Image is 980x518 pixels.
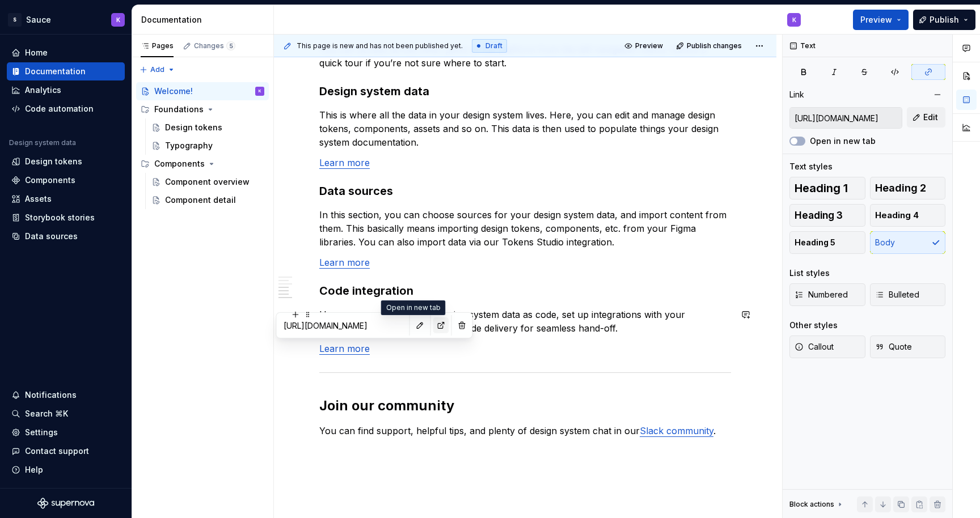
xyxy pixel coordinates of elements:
[319,424,731,438] p: You can find support, helpful tips, and plenty of design system chat in our .
[789,177,865,199] button: Heading 1
[485,41,502,50] span: Draft
[37,498,94,509] svg: Supernova Logo
[319,183,731,199] h3: Data sources
[789,268,830,279] div: List styles
[795,182,848,194] span: Heading 1
[7,386,125,404] button: Notifications
[7,190,125,208] a: Assets
[789,500,834,509] div: Block actions
[875,341,912,353] span: Quote
[795,341,834,353] span: Callout
[7,227,125,245] a: Data sources
[165,122,222,133] div: Design tokens
[635,41,663,50] span: Preview
[147,173,269,191] a: Component overview
[870,283,946,306] button: Bulleted
[7,171,125,189] a: Components
[7,209,125,227] a: Storybook stories
[789,161,833,172] div: Text styles
[860,14,892,26] span: Preview
[319,308,731,335] p: Here, you can export your design system data as code, set up integrations with your repositories,...
[7,81,125,99] a: Analytics
[875,210,919,221] span: Heading 4
[7,461,125,479] button: Help
[7,100,125,118] a: Code automation
[7,442,125,460] button: Contact support
[165,140,213,151] div: Typography
[870,204,946,227] button: Heading 4
[789,231,865,254] button: Heading 5
[25,408,68,419] div: Search ⌘K
[165,176,250,188] div: Component overview
[226,41,235,50] span: 5
[795,210,843,221] span: Heading 3
[640,425,713,436] a: Slack community
[136,82,269,100] a: Welcome!K
[923,112,938,123] span: Edit
[25,193,52,205] div: Assets
[792,15,796,24] div: K
[319,208,731,249] p: In this section, you can choose sources for your design system data, and import content from them...
[2,7,129,32] button: SSauceK
[319,283,731,299] h3: Code integration
[136,62,179,78] button: Add
[154,104,204,115] div: Foundations
[8,13,22,27] div: S
[789,204,865,227] button: Heading 3
[7,423,125,441] a: Settings
[913,10,975,30] button: Publish
[136,155,269,173] div: Components
[136,100,269,118] div: Foundations
[319,343,370,354] a: Learn more
[907,107,945,128] button: Edit
[136,82,269,209] div: Page tree
[795,237,835,248] span: Heading 5
[789,89,804,100] div: Link
[795,289,848,300] span: Numbered
[810,135,876,147] label: Open in new tab
[25,464,43,475] div: Help
[7,62,125,80] a: Documentation
[7,44,125,62] a: Home
[25,445,89,457] div: Contact support
[25,175,75,186] div: Components
[789,320,838,331] div: Other styles
[673,38,747,54] button: Publish changes
[25,47,48,58] div: Home
[319,108,731,149] p: This is where all the data in your design system lives. Here, you can edit and manage design toke...
[147,118,269,137] a: Design tokens
[621,38,668,54] button: Preview
[789,496,844,512] div: Block actions
[789,283,865,306] button: Numbered
[381,300,446,315] div: Open in new tab
[150,65,164,74] span: Add
[870,336,946,358] button: Quote
[9,138,76,147] div: Design system data
[25,66,86,77] div: Documentation
[165,194,236,206] div: Component detail
[25,103,94,114] div: Code automation
[116,15,120,24] div: K
[870,177,946,199] button: Heading 2
[25,427,58,438] div: Settings
[930,14,959,26] span: Publish
[297,41,463,50] span: This page is new and has not been published yet.
[26,14,51,26] div: Sauce
[789,336,865,358] button: Callout
[875,182,926,194] span: Heading 2
[141,14,269,26] div: Documentation
[319,83,731,99] h3: Design system data
[147,191,269,209] a: Component detail
[7,405,125,423] button: Search ⌘K
[319,157,370,168] a: Learn more
[687,41,742,50] span: Publish changes
[25,212,95,223] div: Storybook stories
[319,257,370,268] a: Learn more
[147,137,269,155] a: Typography
[25,156,82,167] div: Design tokens
[194,41,235,50] div: Changes
[154,158,205,169] div: Components
[25,231,78,242] div: Data sources
[154,86,193,97] div: Welcome!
